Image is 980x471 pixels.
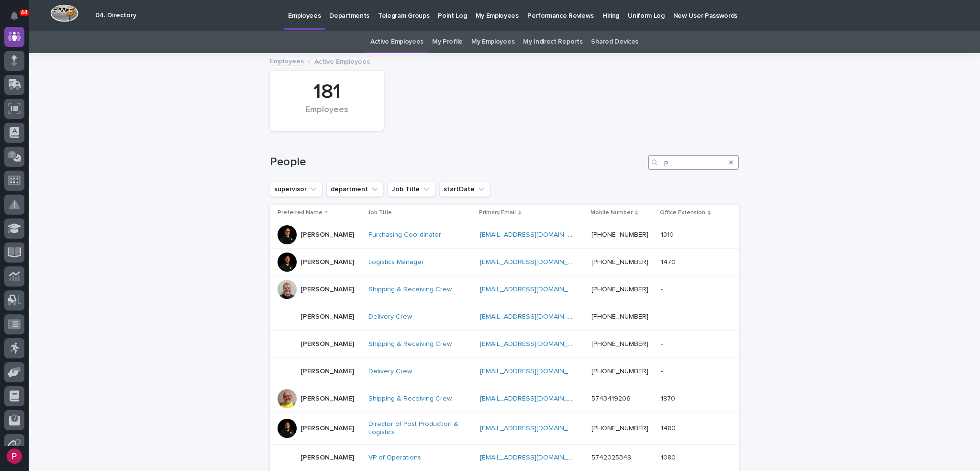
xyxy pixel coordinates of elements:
tr: [PERSON_NAME]Logistics Manager [EMAIL_ADDRESS][DOMAIN_NAME] [PHONE_NUMBER]14701470 [270,249,739,276]
p: 44 [21,9,27,16]
p: - [661,338,665,348]
p: [PERSON_NAME] [301,454,354,462]
a: Purchasing Coordinator [368,231,441,239]
a: [EMAIL_ADDRESS][DOMAIN_NAME] [480,259,588,265]
a: Logistics Manager [368,258,424,266]
p: [PERSON_NAME] [301,340,354,348]
p: 1480 [661,423,678,433]
p: Primary Email [479,207,516,218]
h2: 04. Directory [95,11,136,20]
p: Preferred Name [278,207,323,218]
p: 1870 [661,393,677,403]
p: - [661,284,665,294]
p: - [661,311,665,321]
a: [PHONE_NUMBER] [591,341,648,347]
tr: [PERSON_NAME]Delivery Crew [EMAIL_ADDRESS][DOMAIN_NAME] [PHONE_NUMBER]-- [270,303,739,331]
div: 181 [286,80,367,104]
button: startDate [439,182,490,197]
p: - [661,366,665,376]
a: [EMAIL_ADDRESS][DOMAIN_NAME] [480,425,588,432]
a: [PHONE_NUMBER] [591,231,648,238]
p: [PERSON_NAME] [301,425,354,433]
button: users-avatar [4,446,24,466]
a: Shipping & Receiving Crew [368,395,452,403]
button: Notifications [4,6,24,26]
p: [PERSON_NAME] [301,286,354,294]
div: Notifications44 [12,11,24,27]
a: [EMAIL_ADDRESS][DOMAIN_NAME] [480,368,588,375]
a: [EMAIL_ADDRESS][DOMAIN_NAME] [480,231,588,238]
a: Delivery Crew [368,368,412,376]
a: [EMAIL_ADDRESS][DOMAIN_NAME] [480,286,588,293]
p: 1080 [661,452,678,462]
p: Active Employees [314,56,370,66]
a: My Profile [432,31,463,53]
a: [EMAIL_ADDRESS][DOMAIN_NAME] [480,454,588,461]
p: 1470 [661,256,678,266]
a: Shipping & Receiving Crew [368,286,452,294]
button: department [326,182,384,197]
a: Delivery Crew [368,313,412,321]
a: Shipping & Receiving Crew [368,340,452,348]
a: VP of Operations [368,454,421,462]
a: [EMAIL_ADDRESS][DOMAIN_NAME] [480,395,588,402]
a: My Employees [471,31,514,53]
p: 1310 [661,229,676,239]
div: Employees [286,105,367,125]
p: Job Title [367,207,392,218]
p: [PERSON_NAME] [301,313,354,321]
a: Employees [270,55,304,66]
p: Office Extension [660,207,705,218]
a: [PHONE_NUMBER] [591,313,648,320]
a: [PHONE_NUMBER] [591,286,648,293]
p: [PERSON_NAME] [301,395,354,403]
tr: [PERSON_NAME]Delivery Crew [EMAIL_ADDRESS][DOMAIN_NAME] [PHONE_NUMBER]-- [270,358,739,385]
a: [PHONE_NUMBER] [591,368,648,375]
input: Search [648,155,739,170]
p: [PERSON_NAME] [301,368,354,376]
a: [EMAIL_ADDRESS][DOMAIN_NAME] [480,313,588,320]
tr: [PERSON_NAME]Shipping & Receiving Crew [EMAIL_ADDRESS][DOMAIN_NAME] [PHONE_NUMBER]-- [270,331,739,358]
p: [PERSON_NAME] [301,258,354,266]
a: 5743419206 [591,395,631,402]
p: Mobile Number [590,207,633,218]
button: supervisor [270,182,323,197]
a: [PHONE_NUMBER] [591,259,648,265]
tr: [PERSON_NAME]Shipping & Receiving Crew [EMAIL_ADDRESS][DOMAIN_NAME] [PHONE_NUMBER]-- [270,276,739,303]
a: 5742025349 [591,454,632,461]
a: Active Employees [370,31,423,53]
h1: People [270,155,644,169]
tr: [PERSON_NAME]Director of Post Production & Logistics [EMAIL_ADDRESS][DOMAIN_NAME] [PHONE_NUMBER]1... [270,413,739,445]
a: Shared Devices [591,31,638,53]
img: Workspace Logo [50,4,78,22]
p: [PERSON_NAME] [301,231,354,239]
tr: [PERSON_NAME]Shipping & Receiving Crew [EMAIL_ADDRESS][DOMAIN_NAME] 574341920618701870 [270,385,739,413]
tr: [PERSON_NAME]Purchasing Coordinator [EMAIL_ADDRESS][DOMAIN_NAME] [PHONE_NUMBER]13101310 [270,221,739,249]
a: Director of Post Production & Logistics [368,420,464,437]
a: [EMAIL_ADDRESS][DOMAIN_NAME] [480,341,588,347]
a: [PHONE_NUMBER] [591,425,648,432]
button: Job Title [388,182,435,197]
a: My Indirect Reports [523,31,582,53]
